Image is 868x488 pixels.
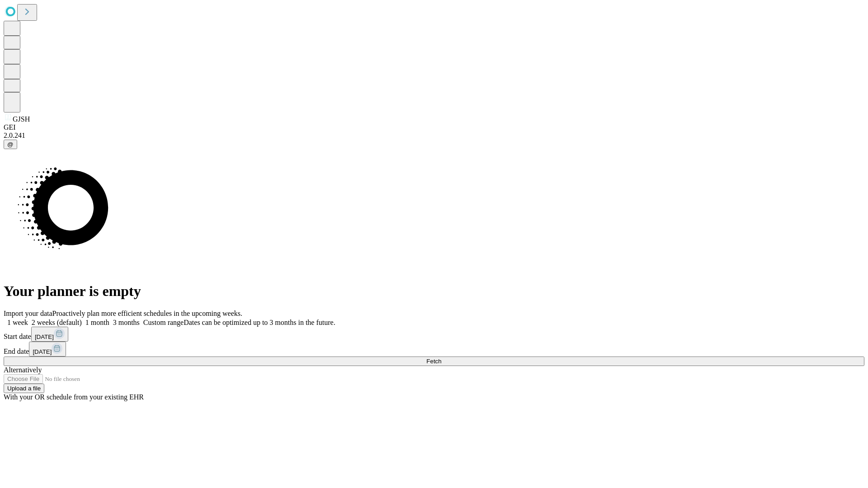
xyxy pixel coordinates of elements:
span: @ [7,141,14,148]
span: Import your data [4,310,52,317]
span: 3 months [113,319,140,326]
span: Fetch [426,358,441,365]
span: With your OR schedule from your existing EHR [4,393,144,401]
div: 2.0.241 [4,131,864,140]
button: @ [4,140,17,149]
span: 1 week [7,319,28,326]
button: Upload a file [4,384,44,393]
button: [DATE] [31,327,68,342]
div: GEI [4,123,864,131]
h1: Your planner is empty [4,283,864,300]
div: End date [4,342,864,357]
span: Alternatively [4,366,42,374]
span: Proactively plan more efficient schedules in the upcoming weeks. [52,310,242,317]
span: Custom range [143,319,184,326]
button: Fetch [4,357,864,366]
button: [DATE] [29,342,66,357]
span: [DATE] [35,333,54,340]
span: 2 weeks (default) [32,319,82,326]
div: Start date [4,327,864,342]
span: 1 month [85,319,109,326]
span: Dates can be optimized up to 3 months in the future. [184,319,335,326]
span: [DATE] [33,348,52,355]
span: GJSH [13,115,30,123]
